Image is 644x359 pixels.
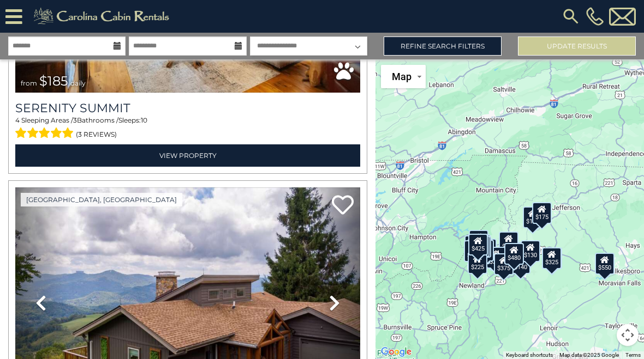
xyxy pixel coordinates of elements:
[21,79,37,87] span: from
[141,116,147,124] span: 10
[73,116,77,124] span: 3
[504,243,524,265] div: $480
[521,240,541,262] div: $130
[506,351,553,359] button: Keyboard shortcuts
[542,247,562,269] div: $325
[499,232,518,253] div: $349
[384,36,502,56] a: Refine Search Filters
[532,202,552,224] div: $175
[518,36,636,56] button: Update Results
[583,7,606,26] a: [PHONE_NUMBER]
[468,252,487,274] div: $225
[28,5,178,27] img: Khaki-logo.png
[15,144,360,167] a: View Property
[468,234,488,255] div: $425
[625,352,641,358] a: Terms (opens in new tab)
[39,73,68,89] span: $185
[332,194,354,217] a: Add to favorites
[378,345,414,359] a: Open this area in Google Maps (opens a new window)
[21,193,182,206] a: [GEOGRAPHIC_DATA], [GEOGRAPHIC_DATA]
[76,127,117,142] span: (3 reviews)
[15,115,360,142] div: Sleeping Areas / Bathrooms / Sleeps:
[595,253,615,275] div: $550
[494,253,514,275] div: $375
[381,65,426,88] button: Change map style
[70,79,86,87] span: daily
[392,71,412,82] span: Map
[15,101,360,115] a: Serenity Summit
[15,116,20,124] span: 4
[561,7,581,26] img: search-regular.svg
[378,345,414,359] img: Google
[523,206,542,228] div: $175
[464,240,484,262] div: $230
[559,352,619,358] span: Map data ©2025 Google
[486,247,506,269] div: $230
[469,230,488,252] div: $125
[617,324,639,346] button: Map camera controls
